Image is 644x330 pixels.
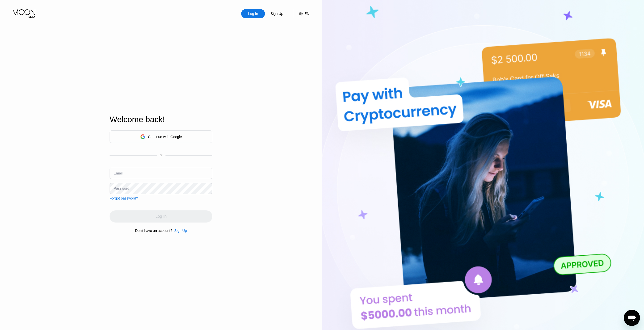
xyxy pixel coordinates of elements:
[148,135,182,139] div: Continue with Google
[110,115,212,124] div: Welcome back!
[241,9,265,18] div: Log In
[624,310,640,326] iframe: Button to launch messaging window
[110,196,138,200] div: Forgot password?
[114,171,122,175] div: Email
[265,9,289,18] div: Sign Up
[304,12,309,16] div: EN
[160,153,162,157] div: or
[135,229,172,233] div: Don't have an account?
[172,229,187,233] div: Sign Up
[110,130,212,143] div: Continue with Google
[248,11,259,16] div: Log In
[174,229,187,233] div: Sign Up
[270,11,284,16] div: Sign Up
[294,9,309,18] div: EN
[114,186,129,190] div: Password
